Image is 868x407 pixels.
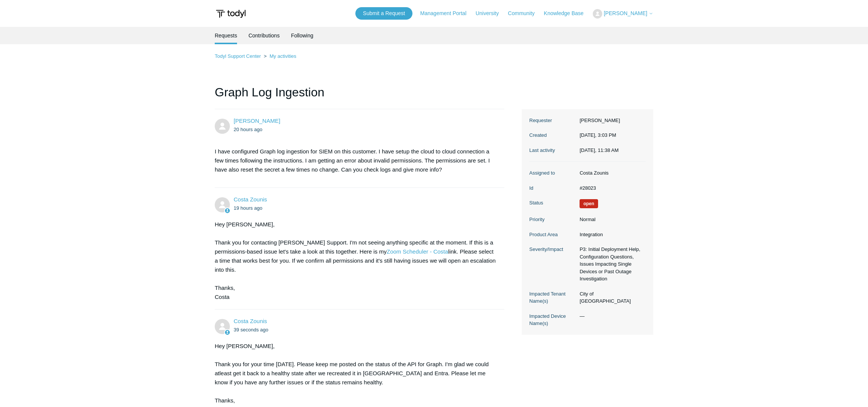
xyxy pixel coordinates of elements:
[529,199,576,207] dt: Status
[544,9,591,17] a: Knowledge Base
[387,248,448,255] a: Zoom Scheduler - Costa
[234,196,267,203] a: Costa Zounis
[291,27,313,44] a: Following
[215,147,497,174] p: I have configured Graph log ingestion for SIEM on this customer. I have setup the cloud to cloud ...
[234,127,262,132] time: 09/09/2025, 15:03
[529,216,576,223] dt: Priority
[529,231,576,238] dt: Product Area
[262,53,296,59] li: My activities
[270,53,296,59] a: My activities
[508,9,542,17] a: Community
[529,132,576,139] dt: Created
[234,118,280,124] a: [PERSON_NAME]
[604,10,647,16] span: [PERSON_NAME]
[580,199,598,208] span: We are working on a response for you
[576,216,646,223] dd: Normal
[248,27,280,44] a: Contributions
[234,327,268,333] time: 09/10/2025, 11:38
[576,184,646,192] dd: #28023
[576,117,646,124] dd: [PERSON_NAME]
[593,9,653,19] button: [PERSON_NAME]
[529,147,576,154] dt: Last activity
[420,9,474,17] a: Management Portal
[529,313,576,327] dt: Impacted Device Name(s)
[215,53,261,59] a: Todyl Support Center
[576,290,646,305] dd: City of [GEOGRAPHIC_DATA]
[234,205,262,211] time: 09/09/2025, 15:56
[580,132,616,138] time: 09/09/2025, 15:03
[215,220,497,302] div: Hey [PERSON_NAME], Thank you for contacting [PERSON_NAME] Support. I'm not seeing anything specif...
[580,147,618,153] time: 09/10/2025, 11:38
[215,83,504,109] h1: Graph Log Ingestion
[476,9,506,17] a: University
[215,53,262,59] li: Todyl Support Center
[529,290,576,305] dt: Impacted Tenant Name(s)
[576,169,646,177] dd: Costa Zounis
[576,313,646,320] dd: —
[234,118,280,124] span: Tim Dalton
[576,231,646,238] dd: Integration
[215,27,237,44] li: Requests
[576,246,646,283] dd: P3: Initial Deployment Help, Configuration Questions, Issues Impacting Single Devices or Past Out...
[529,246,576,253] dt: Severity/Impact
[234,318,267,324] a: Costa Zounis
[529,117,576,124] dt: Requester
[355,7,412,20] a: Submit a Request
[529,184,576,192] dt: Id
[215,7,247,21] img: Todyl Support Center Help Center home page
[529,169,576,177] dt: Assigned to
